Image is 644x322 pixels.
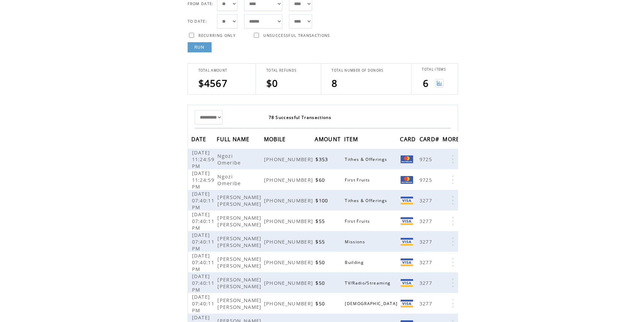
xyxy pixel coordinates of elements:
[443,134,461,146] span: MORE
[192,231,215,252] span: [DATE] 07:40:11 PM
[192,170,215,190] span: [DATE] 11:24:59 PM
[345,301,399,306] span: [DEMOGRAPHIC_DATA]
[315,279,327,286] span: $50
[315,218,327,224] span: $55
[400,137,418,141] a: CARD
[423,77,429,90] span: 6
[332,68,383,73] span: TOTAL NUMBER OF DONORS
[315,238,327,245] span: $55
[315,134,342,146] span: AMOUNT
[264,238,315,245] span: [PHONE_NUMBER]
[401,176,413,184] img: MC
[198,77,228,90] span: $4567
[188,42,212,52] a: RUN
[420,176,434,183] span: 9725
[217,152,242,166] span: Ngozi Omeribe
[263,33,330,38] span: UNSUCCESSFUL TRANSACTIONS
[401,300,413,307] img: VISA
[401,238,413,246] img: VISA
[420,279,434,286] span: 3277
[264,259,315,266] span: [PHONE_NUMBER]
[401,155,413,163] img: MC
[420,197,434,204] span: 3277
[191,134,208,146] span: DATE
[192,273,215,293] span: [DATE] 07:40:11 PM
[401,279,413,287] img: VISA
[217,214,263,228] span: [PERSON_NAME] [PERSON_NAME]
[192,211,215,231] span: [DATE] 07:40:11 PM
[266,68,296,73] span: TOTAL REFUNDS
[400,134,418,146] span: CARD
[217,134,251,146] span: FULL NAME
[401,258,413,266] img: VISA
[217,297,263,310] span: [PERSON_NAME] [PERSON_NAME]
[345,259,365,265] span: Building
[264,218,315,224] span: [PHONE_NUMBER]
[264,197,315,204] span: [PHONE_NUMBER]
[315,156,330,163] span: $353
[420,238,434,245] span: 3277
[345,218,372,224] span: First Fruits
[192,252,215,272] span: [DATE] 07:40:11 PM
[345,156,389,162] span: Tithes & Offerings
[420,259,434,266] span: 3277
[217,137,251,141] a: FULL NAME
[192,293,215,314] span: [DATE] 07:40:11 PM
[315,197,330,204] span: $100
[420,134,441,146] span: CARD#
[345,198,389,203] span: Tithes & Offerings
[264,279,315,286] span: [PHONE_NUMBER]
[188,19,207,24] span: TO DATE:
[264,137,288,141] a: MOBILE
[315,176,327,183] span: $60
[344,137,360,141] a: ITEM
[264,176,315,183] span: [PHONE_NUMBER]
[420,218,434,224] span: 3277
[192,149,215,169] span: [DATE] 11:24:59 PM
[401,197,413,204] img: VISA
[188,1,214,6] span: FROM DATE:
[401,217,413,225] img: VISA
[198,33,236,38] span: RECURRING ONLY
[315,259,327,266] span: $50
[420,156,434,163] span: 9725
[315,137,342,141] a: AMOUNT
[315,300,327,307] span: $50
[217,235,263,248] span: [PERSON_NAME] [PERSON_NAME]
[264,156,315,163] span: [PHONE_NUMBER]
[191,137,208,141] a: DATE
[345,177,372,183] span: First Fruits
[217,173,242,187] span: Ngozi Omeribe
[264,134,288,146] span: MOBILE
[332,77,337,90] span: 8
[420,137,441,141] a: CARD#
[266,77,278,90] span: $0
[217,194,263,207] span: [PERSON_NAME] [PERSON_NAME]
[269,115,332,120] span: 78 Successful Transactions
[264,300,315,307] span: [PHONE_NUMBER]
[344,134,360,146] span: ITEM
[420,300,434,307] span: 3277
[435,79,444,88] img: View graph
[217,276,263,290] span: [PERSON_NAME] [PERSON_NAME]
[192,190,215,210] span: [DATE] 07:40:11 PM
[422,67,446,72] span: TOTAL ITEMS
[345,239,367,245] span: Missions
[198,68,228,73] span: TOTAL AMOUNT
[345,280,392,286] span: TV/Radio/Streaming
[217,255,263,269] span: [PERSON_NAME] [PERSON_NAME]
